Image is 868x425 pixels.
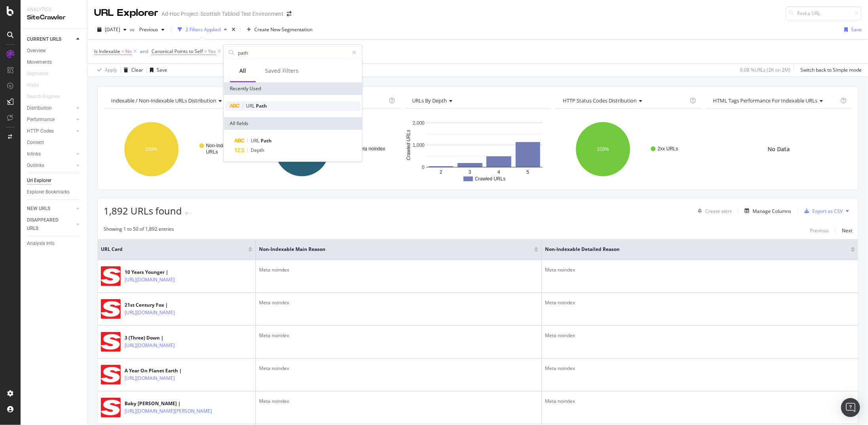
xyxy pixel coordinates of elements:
div: A chart. [104,115,249,184]
div: CURRENT URLS [27,35,61,44]
div: Export as CSV [812,208,843,214]
svg: A chart. [405,115,550,184]
span: Non-Indexable Main Reason [259,246,522,253]
h4: HTML Tags Performance for Indexable URLs [711,94,839,107]
button: [DATE] [94,23,130,36]
div: Inlinks [27,150,41,158]
a: [URL][DOMAIN_NAME] [125,374,175,382]
input: Search by field name [238,47,349,59]
div: - [190,210,191,216]
span: vs [130,26,136,33]
div: Showing 1 to 50 of 1,892 entries [104,226,174,235]
button: Add Filter [223,47,254,56]
a: Distribution [27,104,74,112]
text: 100% [146,146,158,152]
div: Distribution [27,104,52,112]
h4: Indexable / Non-Indexable URLs Distribution [110,94,237,107]
div: Search Engines [27,93,60,101]
a: [URL][DOMAIN_NAME] [125,342,175,349]
div: 0.08 % URLs ( 2K on 2M ) [740,66,790,73]
text: 0 [422,165,425,170]
a: Inlinks [27,150,74,158]
a: [URL][DOMAIN_NAME][PERSON_NAME] [125,407,212,415]
div: SiteCrawler [27,13,81,22]
text: 2xx URLs [658,146,678,152]
div: Meta noindex [545,332,855,339]
div: Meta noindex [259,398,538,405]
div: Meta noindex [545,398,855,405]
span: Is Indexable [94,48,120,55]
a: Analysis Info [27,239,82,248]
a: HTTP Codes [27,127,74,135]
button: and [140,47,148,55]
span: Indexable / Non-Indexable URLs distribution [111,97,216,104]
div: Next [842,227,852,234]
div: 3 (Three) Down | [125,334,192,342]
div: arrow-right-arrow-left [287,11,291,17]
button: 2 Filters Applied [174,23,230,36]
div: Meta noindex [259,266,538,273]
a: Search Engines [27,93,68,101]
div: Open Intercom Messenger [841,398,860,417]
div: Url Explorer [27,176,51,185]
button: Create alert [694,205,732,217]
div: NEW URLS [27,205,50,213]
div: times [230,26,237,34]
div: Saved Filters [265,67,299,75]
div: Analytics [27,6,81,13]
span: URLs by Depth [412,97,447,104]
span: URL [251,137,261,144]
div: Meta noindex [259,365,538,372]
a: CURRENT URLS [27,35,74,44]
a: [URL][DOMAIN_NAME] [125,276,175,284]
div: Apply [105,66,117,73]
span: HTTP Status Codes Distribution [563,97,637,104]
div: Explorer Bookmarks [27,188,70,196]
div: Meta noindex [259,299,538,306]
button: Save [841,23,862,36]
button: Next [842,226,852,235]
img: main image [101,398,121,417]
div: Outlinks [27,161,44,170]
span: No [125,46,132,57]
span: = [204,48,207,55]
span: URL Card [101,246,246,253]
a: Visits [27,81,47,89]
span: Canonical Points to Self [151,48,203,55]
img: main image [101,365,121,385]
div: 10 Years Younger | [125,269,192,276]
div: DISAPPEARED URLS [27,216,67,233]
div: Save [157,66,167,73]
text: Crawled URLs [406,130,412,160]
input: Find a URL [786,6,862,20]
button: Create New Segmentation [244,23,316,36]
text: URLs [206,149,218,155]
div: Switch back to Simple mode [800,66,862,73]
div: and [140,48,148,55]
svg: A chart. [555,115,701,184]
text: 100% [597,146,609,152]
div: Recently Used [224,82,362,95]
div: Create alert [705,208,732,214]
span: HTML Tags Performance for Indexable URLs [713,97,817,104]
text: 5 [527,169,529,175]
span: No Data [768,145,790,153]
text: 2,000 [413,120,425,126]
div: Meta noindex [545,365,855,372]
a: Movements [27,58,82,66]
div: 21st Century Fox | [125,302,192,309]
a: Segments [27,70,56,78]
div: Visits [27,81,39,89]
div: 2 Filters Applied [185,26,221,33]
button: Clear [121,64,143,76]
div: Meta noindex [545,299,855,306]
div: Clear [131,66,143,73]
span: 1,892 URLs found [104,204,182,217]
button: Apply [94,64,117,76]
img: main image [101,332,121,352]
button: Export as CSV [801,205,843,217]
span: Yes [208,46,216,57]
div: Analysis Info [27,239,55,248]
span: Create New Segmentation [254,26,312,33]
